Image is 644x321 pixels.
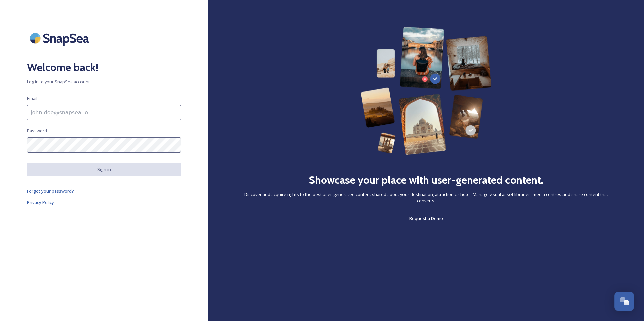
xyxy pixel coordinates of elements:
[27,188,74,194] span: Forgot your password?
[27,105,181,120] input: john.doe@snapsea.io
[614,292,634,311] button: Open Chat
[27,198,181,206] a: Privacy Policy
[27,79,181,85] span: Log in to your SnapSea account
[27,27,94,49] img: SnapSea Logo
[27,128,47,134] span: Password
[361,27,492,155] img: 63b42ca75bacad526042e722_Group%20154-p-800.png
[409,214,443,222] a: Request a Demo
[27,163,181,176] button: Sign in
[27,95,37,102] span: Email
[27,187,181,195] a: Forgot your password?
[27,199,54,205] span: Privacy Policy
[409,215,443,221] span: Request a Demo
[309,172,543,188] h2: Showcase your place with user-generated content.
[235,191,617,204] span: Discover and acquire rights to the best user-generated content shared about your destination, att...
[27,59,181,75] h2: Welcome back!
